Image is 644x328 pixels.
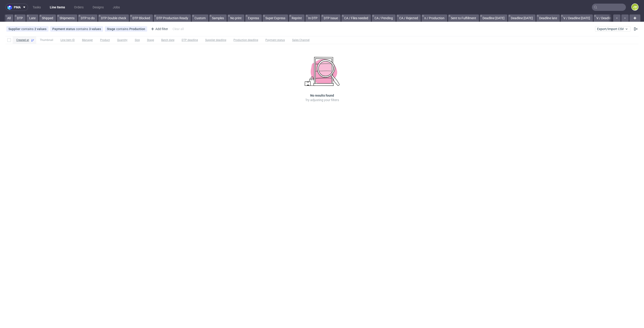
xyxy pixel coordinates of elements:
[305,98,339,102] p: Try adjusting your filters
[209,14,227,22] a: Samples
[16,38,29,42] span: Created at
[76,27,89,31] span: contains
[40,38,53,42] span: Thumbnail
[508,14,536,22] a: Deadline [DATE]
[154,14,191,22] a: DTP Production Ready
[632,4,638,10] figcaption: JW
[396,14,421,22] a: CA / Rejected
[595,26,630,32] button: Export/Import CSV
[8,27,21,31] span: Supplier
[245,14,262,22] a: Express
[292,38,310,42] span: Sales Channel
[7,5,14,10] img: logo
[263,14,288,22] a: Super Express
[310,93,334,98] h3: No results found
[594,14,626,22] a: V / Deadline [DATE]
[89,27,101,31] div: 3 values
[182,38,198,42] span: DTP deadline
[90,4,106,11] a: Designs
[14,6,21,9] span: pma
[26,14,38,22] a: Late
[147,38,154,42] span: Stage
[321,14,341,22] a: DTP Issue
[480,14,507,22] a: Deadline [DATE]
[107,27,116,31] span: Stage
[60,38,75,42] span: Line item ID
[57,14,77,22] a: Shipments
[172,26,185,32] div: Clear all
[372,14,396,22] a: CA / Pending
[233,38,258,42] span: Production deadline
[30,4,43,11] a: Tasks
[597,27,628,31] span: Export/Import CSV
[228,14,244,22] a: No print
[110,4,123,11] a: Jobs
[71,4,86,11] a: Orders
[5,14,13,22] a: All
[100,38,110,42] span: Product
[422,14,447,22] a: n / Production
[5,4,28,11] button: pma
[561,14,593,22] a: V / Deadline [DATE]
[14,14,26,22] a: DTP
[39,14,56,22] a: Shipped
[34,27,46,31] div: 2 values
[536,14,560,22] a: Deadline late
[149,25,169,33] div: Add filter
[205,38,226,42] span: Supplier deadline
[192,14,208,22] a: Custom
[265,38,285,42] span: Payment status
[130,14,153,22] a: DTP Blocked
[161,38,174,42] span: Batch date
[116,27,129,31] span: contains
[448,14,479,22] a: Sent to Fulfillment
[98,14,129,22] a: DTP Double check
[129,27,145,31] div: Production
[21,27,34,31] span: contains
[78,14,97,22] a: DTP to do
[305,14,320,22] a: In DTP
[82,38,93,42] span: Manager
[135,38,140,42] span: Size
[117,38,127,42] span: Quantity
[289,14,305,22] a: Reprint
[52,27,76,31] span: Payment status
[47,4,68,11] a: Line Items
[341,14,371,22] a: CA / Files needed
